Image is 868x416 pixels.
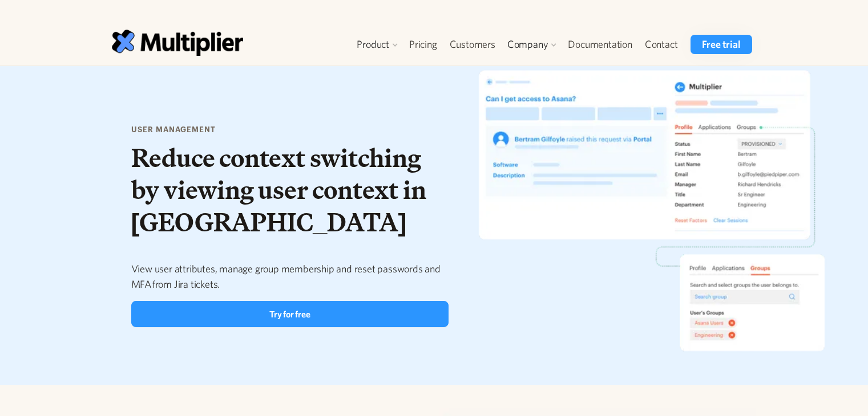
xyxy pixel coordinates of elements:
a: Documentation [562,35,638,54]
h5: user management [131,124,449,136]
div: Product [351,35,403,54]
div: Product [357,38,389,51]
div: Company [502,35,562,54]
img: Desktop and Mobile illustration [467,59,833,362]
a: Try for free [131,301,449,327]
a: Free trial [691,35,752,54]
a: Customers [443,35,502,54]
div: Company [507,38,548,51]
p: View user attributes, manage group membership and reset passwords and MFA from Jira tickets. [131,261,449,292]
h1: Reduce context switching by viewing user context in [GEOGRAPHIC_DATA] [131,142,449,238]
a: Pricing [403,35,443,54]
a: Contact [639,35,684,54]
